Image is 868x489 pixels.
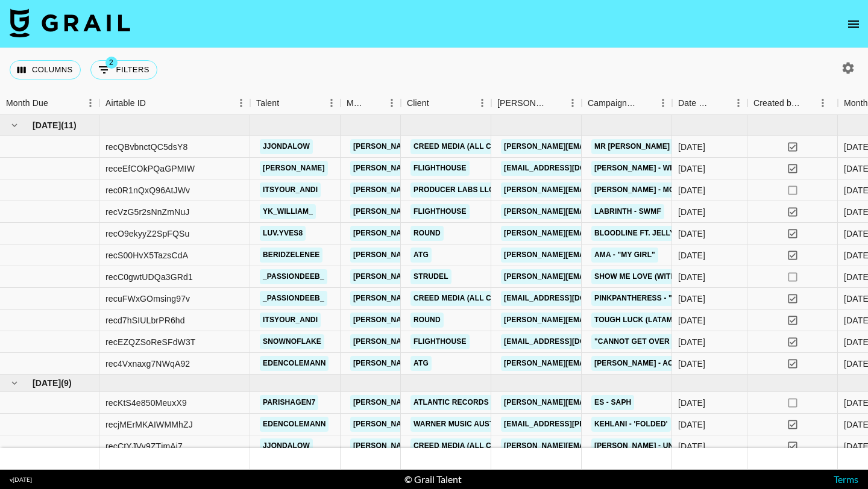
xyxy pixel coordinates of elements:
[410,334,470,349] a: Flighthouse
[105,141,187,153] div: recQBvbnctQC5dsY8
[410,139,536,154] a: Creed Media (All Campaigns)
[410,395,492,410] a: Atlantic Records
[429,95,446,111] button: Sort
[105,419,193,431] div: recjMErMKAIWMMhZJ
[256,92,279,115] div: Talent
[90,60,157,79] button: Show filters
[410,356,432,371] a: ATG
[260,226,306,241] a: luv.yves8
[564,94,582,112] button: Menu
[350,269,609,284] a: [PERSON_NAME][EMAIL_ADDRESS][PERSON_NAME][DOMAIN_NAME]
[497,92,547,115] div: [PERSON_NAME]
[61,119,77,131] span: ( 11 )
[678,271,705,283] div: 21/05/2025
[678,358,705,370] div: 29/05/2025
[350,291,609,306] a: [PERSON_NAME][EMAIL_ADDRESS][PERSON_NAME][DOMAIN_NAME]
[800,95,817,111] button: Sort
[61,377,72,389] span: ( 9 )
[591,226,768,241] a: Bloodline ft. Jelly Roll - [PERSON_NAME]
[678,440,705,452] div: 18/06/2025
[678,184,705,196] div: 10/05/2025
[410,269,451,284] a: Strudel
[501,313,697,328] a: [PERSON_NAME][EMAIL_ADDRESS][DOMAIN_NAME]
[279,95,296,111] button: Sort
[672,92,747,115] div: Date Created
[105,358,190,370] div: rec4Vxnaxg7NWqA92
[591,248,658,263] a: Ama - "My Girl"
[260,139,313,154] a: jjondalow
[547,95,564,111] button: Sort
[350,204,609,219] a: [PERSON_NAME][EMAIL_ADDRESS][PERSON_NAME][DOMAIN_NAME]
[105,206,189,218] div: recVzG5r2sNnZmNuJ
[591,204,664,219] a: Labrinth - SWMF
[401,92,491,115] div: Client
[350,139,609,154] a: [PERSON_NAME][EMAIL_ADDRESS][PERSON_NAME][DOMAIN_NAME]
[350,226,609,241] a: [PERSON_NAME][EMAIL_ADDRESS][PERSON_NAME][DOMAIN_NAME]
[33,377,61,389] span: [DATE]
[10,476,32,484] div: v [DATE]
[350,182,609,198] a: [PERSON_NAME][EMAIL_ADDRESS][PERSON_NAME][DOMAIN_NAME]
[678,293,705,305] div: 16/05/2025
[410,161,470,176] a: Flighthouse
[260,313,321,328] a: itsyour_andi
[712,95,729,111] button: Sort
[814,94,832,112] button: Menu
[404,473,462,485] div: © Grail Talent
[591,334,694,349] a: "Cannot get over you"
[729,94,747,112] button: Menu
[105,163,195,175] div: receEfCOkPQaGPMIW
[637,95,654,111] button: Sort
[105,57,118,69] span: 2
[491,92,582,115] div: Booker
[260,417,329,432] a: edencolemann
[591,356,726,371] a: [PERSON_NAME] - Actin Up Remix
[347,92,366,115] div: Manager
[350,438,609,453] a: [PERSON_NAME][EMAIL_ADDRESS][PERSON_NAME][DOMAIN_NAME]
[105,271,193,283] div: recC0gwtUDQa3GRd1
[410,204,470,219] a: Flighthouse
[105,314,185,326] div: recd7hSIULbrPR6hd
[501,291,636,306] a: [EMAIL_ADDRESS][DOMAIN_NAME]
[678,92,712,115] div: Date Created
[105,397,187,409] div: recKtS4e850MeuxX9
[383,94,401,112] button: Menu
[501,334,636,349] a: [EMAIL_ADDRESS][DOMAIN_NAME]
[33,119,61,131] span: [DATE]
[105,92,146,115] div: Airtable ID
[501,356,697,371] a: [PERSON_NAME][EMAIL_ADDRESS][DOMAIN_NAME]
[841,12,866,36] button: open drawer
[99,92,250,115] div: Airtable ID
[410,248,432,263] a: ATG
[678,163,705,175] div: 01/05/2025
[591,291,712,306] a: PinkPantheress - "Tonight"
[260,438,313,453] a: jjondalow
[501,139,697,154] a: [PERSON_NAME][EMAIL_ADDRESS][DOMAIN_NAME]
[407,92,429,115] div: Client
[834,473,858,485] a: Terms
[146,95,163,111] button: Sort
[350,417,609,432] a: [PERSON_NAME][EMAIL_ADDRESS][PERSON_NAME][DOMAIN_NAME]
[350,395,609,410] a: [PERSON_NAME][EMAIL_ADDRESS][PERSON_NAME][DOMAIN_NAME]
[6,375,23,391] button: hide children
[10,8,130,37] img: Grail Talent
[501,182,697,198] a: [PERSON_NAME][EMAIL_ADDRESS][DOMAIN_NAME]
[501,438,697,453] a: [PERSON_NAME][EMAIL_ADDRESS][DOMAIN_NAME]
[341,92,401,115] div: Manager
[260,395,318,410] a: parishagen7
[410,226,444,241] a: Round
[591,438,709,453] a: [PERSON_NAME] - Unfoolish
[366,95,383,111] button: Sort
[678,141,705,153] div: 28/04/2025
[591,417,671,432] a: Kehlani - 'Folded'
[747,92,838,115] div: Created by Grail Team
[105,184,190,196] div: rec0R1nQxQ96AtJWv
[501,248,697,263] a: [PERSON_NAME][EMAIL_ADDRESS][DOMAIN_NAME]
[501,161,636,176] a: [EMAIL_ADDRESS][DOMAIN_NAME]
[105,336,196,348] div: recEZQZSoReSFdW3T
[250,92,341,115] div: Talent
[260,291,327,306] a: _passiondeeb_
[654,94,672,112] button: Menu
[501,269,697,284] a: [PERSON_NAME][EMAIL_ADDRESS][DOMAIN_NAME]
[591,161,827,176] a: [PERSON_NAME] - Wish I Never Met You (Travel Creative)
[410,417,520,432] a: Warner Music Australia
